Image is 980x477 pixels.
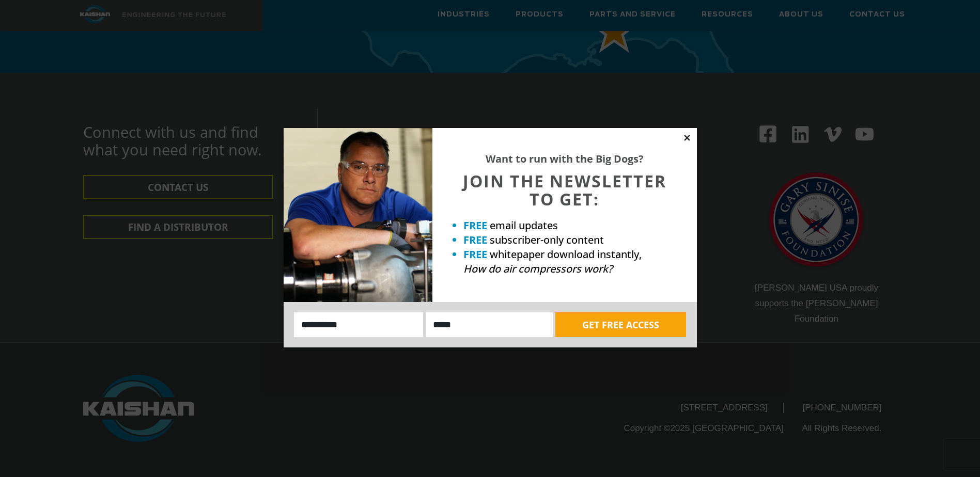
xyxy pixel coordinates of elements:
span: whitepaper download instantly, [490,247,642,261]
span: email updates [490,218,558,232]
input: Email [426,312,553,337]
em: How do air compressors work? [463,262,613,276]
button: GET FREE ACCESS [555,312,686,337]
span: JOIN THE NEWSLETTER TO GET: [463,170,666,210]
strong: FREE [463,247,487,261]
span: subscriber-only content [490,233,604,247]
strong: FREE [463,218,487,232]
button: Close [682,133,692,142]
strong: Want to run with the Big Dogs? [486,152,644,166]
input: Name: [294,312,424,337]
strong: FREE [463,233,487,247]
